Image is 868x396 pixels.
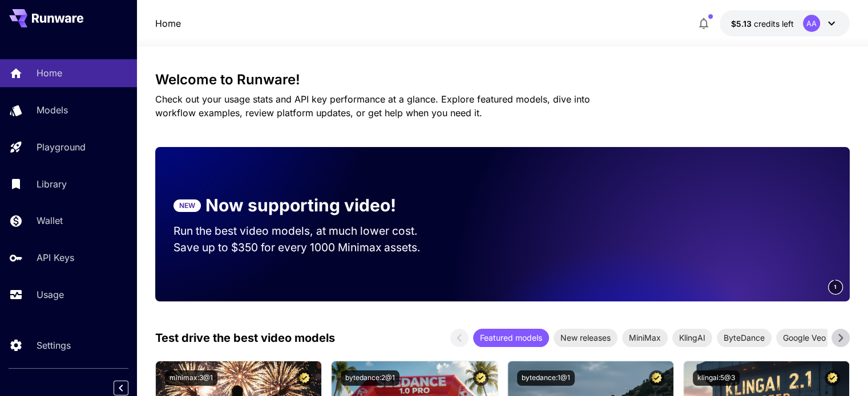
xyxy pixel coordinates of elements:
p: Test drive the best video models [155,329,335,346]
button: klingai:5@3 [693,370,740,386]
p: Now supporting video! [205,193,396,218]
span: $5.13 [731,19,754,28]
p: Usage [37,288,64,301]
h3: Welcome to Runware! [155,72,850,88]
div: ByteDance [717,329,772,347]
div: Google Veo [776,329,833,347]
span: MiniMax [622,332,668,344]
button: minimax:3@1 [165,370,217,386]
div: KlingAI [672,329,712,347]
button: bytedance:2@1 [341,370,399,386]
p: Playground [37,140,86,154]
div: $5.12891 [731,18,794,30]
span: Featured models [473,332,549,344]
span: Google Veo [776,332,833,344]
p: Save up to $350 for every 1000 Minimax assets. [173,239,439,256]
button: Certified Model – Vetted for best performance and includes a commercial license. [297,370,312,386]
span: Check out your usage stats and API key performance at a glance. Explore featured models, dive int... [155,93,590,119]
nav: breadcrumb [155,17,181,30]
span: 1 [834,283,837,291]
button: $5.12891AA [720,10,850,36]
div: AA [803,15,820,32]
span: KlingAI [672,332,712,344]
button: Certified Model – Vetted for best performance and includes a commercial license. [473,370,488,386]
button: Collapse sidebar [114,381,128,395]
div: New releases [554,329,617,347]
span: ByteDance [717,332,772,344]
button: bytedance:1@1 [517,370,575,386]
div: MiniMax [622,329,668,347]
p: Library [37,177,67,191]
p: Home [37,66,62,80]
p: Settings [37,338,71,352]
button: Certified Model – Vetted for best performance and includes a commercial license. [649,370,664,386]
p: Models [37,103,68,117]
p: API Keys [37,251,74,264]
span: credits left [754,19,794,28]
p: NEW [179,201,195,211]
span: New releases [554,332,617,344]
button: Certified Model – Vetted for best performance and includes a commercial license. [825,370,840,386]
a: Home [155,17,181,30]
p: Run the best video models, at much lower cost. [173,223,439,239]
div: Featured models [473,329,549,347]
p: Wallet [37,214,63,227]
